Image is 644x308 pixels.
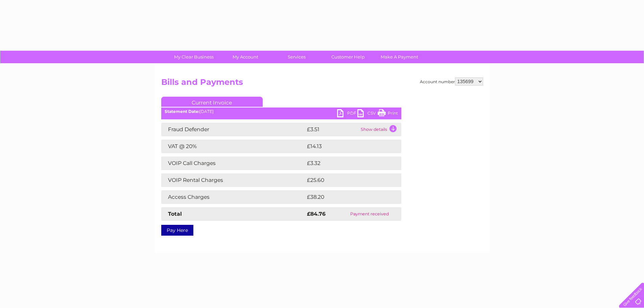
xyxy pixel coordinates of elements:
[305,157,385,170] td: £3.32
[161,77,483,90] h2: Bills and Payments
[372,51,427,63] a: Make A Payment
[359,123,401,136] td: Show details
[168,211,182,217] strong: Total
[161,123,305,136] td: Fraud Defender
[161,97,263,107] a: Current Invoice
[305,123,359,136] td: £3.51
[269,51,325,63] a: Services
[166,51,222,63] a: My Clear Business
[161,109,401,114] div: [DATE]
[161,173,305,187] td: VOIP Rental Charges
[337,109,357,119] a: PDF
[305,190,388,204] td: £38.20
[305,173,388,187] td: £25.60
[307,211,326,217] strong: £84.76
[161,190,305,204] td: Access Charges
[357,109,378,119] a: CSV
[378,109,398,119] a: Print
[161,225,193,236] a: Pay Here
[420,77,483,86] div: Account number
[161,140,305,153] td: VAT @ 20%
[338,207,401,221] td: Payment received
[161,157,305,170] td: VOIP Call Charges
[305,140,386,153] td: £14.13
[320,51,376,63] a: Customer Help
[165,109,199,114] b: Statement Date:
[217,51,273,63] a: My Account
